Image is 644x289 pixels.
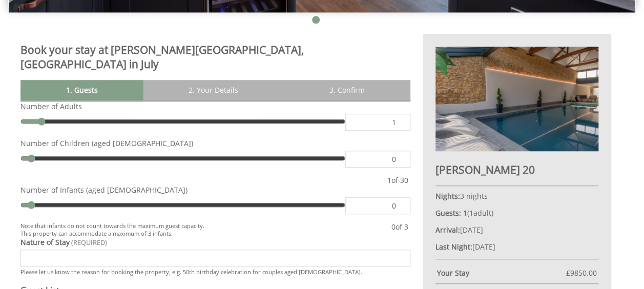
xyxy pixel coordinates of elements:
div: of 30 [385,175,410,185]
label: Number of Adults [20,101,410,111]
a: 1. Guests [20,80,143,100]
strong: Nights: [435,191,460,201]
span: ( ) [463,208,493,218]
small: Note that infants do not count towards the maximum guest capacity. This property can accommodate ... [20,222,381,237]
span: 9850.00 [570,268,597,278]
label: Nature of Stay [20,237,410,247]
span: 1 [469,208,473,218]
p: 3 nights [435,191,598,201]
a: 2. Your Details [143,80,284,100]
div: of 3 [389,222,410,237]
strong: Your Stay [437,268,566,278]
label: Number of Children (aged [DEMOGRAPHIC_DATA]) [20,138,410,148]
strong: 1 [463,208,467,218]
strong: Arrival: [435,225,460,235]
strong: Guests: [435,208,461,218]
p: [DATE] [435,242,598,252]
img: An image of 'Churchill 20' [435,47,598,152]
label: Number of Infants (aged [DEMOGRAPHIC_DATA]) [20,185,410,195]
span: 1 [387,175,391,185]
h2: [PERSON_NAME] 20 [435,162,598,177]
small: Please let us know the reason for booking the property, e.g. 50th birthday celebration for couple... [20,268,362,276]
span: 0 [391,222,396,232]
p: [DATE] [435,225,598,235]
span: £ [566,268,597,278]
a: 3. Confirm [284,80,410,100]
span: adult [469,208,491,218]
h2: Book your stay at [PERSON_NAME][GEOGRAPHIC_DATA], [GEOGRAPHIC_DATA] in July [20,43,410,71]
strong: Last Night: [435,242,472,252]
